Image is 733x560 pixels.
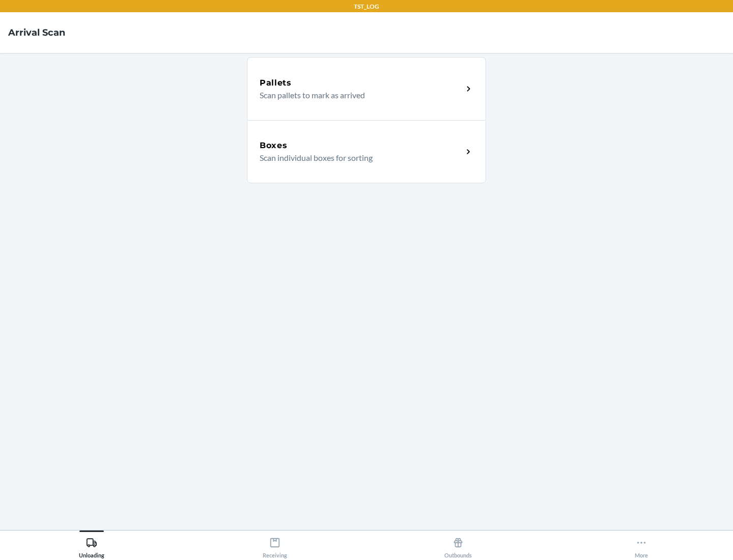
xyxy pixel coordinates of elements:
h5: Pallets [260,77,292,89]
div: Unloading [79,533,104,558]
div: Receiving [263,533,287,558]
div: Outbounds [444,533,472,558]
button: Outbounds [366,530,550,558]
button: More [550,530,733,558]
p: Scan individual boxes for sorting [260,152,455,164]
a: BoxesScan individual boxes for sorting [247,120,486,183]
a: PalletsScan pallets to mark as arrived [247,57,486,120]
h5: Boxes [260,139,288,152]
h4: Arrival Scan [8,26,65,39]
div: More [635,533,648,558]
p: Scan pallets to mark as arrived [260,89,455,101]
p: TST_LOG [354,2,379,11]
button: Receiving [183,530,366,558]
